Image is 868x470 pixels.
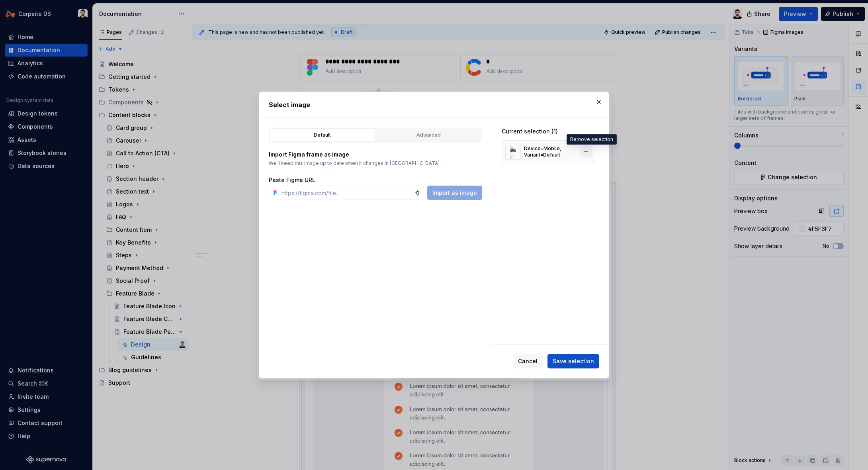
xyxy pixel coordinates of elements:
[553,357,594,365] span: Save selection
[269,160,482,166] p: We’ll keep this image up to date when it changes in [GEOGRAPHIC_DATA].
[518,357,538,365] span: Cancel
[379,131,479,139] div: Advanced
[547,354,599,368] button: Save selection
[567,134,617,145] div: Remove selection
[272,131,372,139] div: Default
[269,151,482,159] p: Import Figma frame as image
[278,186,414,200] input: https://figma.com/file...
[269,100,599,110] h2: Select image
[524,145,577,158] div: Device=Mobile, Variant=Default
[513,354,543,368] button: Cancel
[269,176,315,184] label: Paste Figma URL
[502,127,595,135] div: Current selection (1)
